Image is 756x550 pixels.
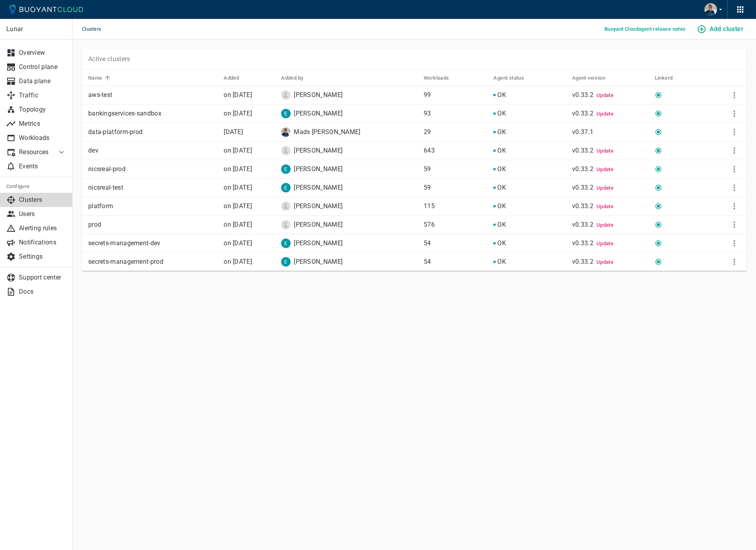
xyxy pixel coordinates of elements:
[88,91,217,99] p: aws-test
[281,109,417,118] div: Ehsan Livani
[281,201,291,211] img: kni@lunar.app
[572,128,649,136] p: v0.37.1
[655,75,683,82] span: Linkerd
[88,75,113,82] span: Name
[497,91,506,99] span: [object Object]
[88,221,217,229] p: prod
[572,75,605,81] h5: Agent version
[281,183,417,192] div: Ehsan Livani
[281,257,417,267] div: Ehsan Livani
[281,220,291,229] img: kni@lunar.app
[597,185,613,191] span: Update
[704,3,717,16] img: Mads Emil Mosbæk
[424,258,487,266] p: 54
[224,239,252,247] relative-time: on [DATE]
[6,183,66,190] h5: Configure
[497,258,506,265] span: [object Object]
[497,239,506,247] span: [object Object]
[294,239,343,247] p: [PERSON_NAME]
[19,196,66,204] p: Clusters
[224,91,252,99] relative-time: on [DATE]
[19,288,66,296] p: Docs
[281,239,417,248] div: Ehsan Livani
[497,128,506,136] span: [object Object]
[224,184,252,191] relative-time: on [DATE]
[281,75,313,82] span: Added by
[224,202,252,210] relative-time: on [DATE]
[224,110,252,117] span: Tue, 15 Aug 2023 17:02:41 CEST / Tue, 15 Aug 2023 15:02:41 UTC
[572,221,649,229] p: v0.33.2
[597,148,613,154] span: Update
[281,75,303,81] h5: Added by
[19,162,66,170] p: Events
[572,258,649,266] p: v0.33.2
[424,128,487,136] p: 29
[19,239,66,246] p: Notifications
[224,75,239,81] h5: Added
[19,106,66,114] p: Topology
[604,26,686,32] h5: Buoyant Cloud agent release notes
[82,19,111,39] span: Clusters
[597,166,613,172] span: Update
[424,239,487,247] p: 54
[710,25,743,33] h4: Add cluster
[294,147,343,155] p: [PERSON_NAME]
[19,134,66,142] p: Workloads
[728,219,740,231] button: More
[19,224,66,232] p: Alerting rules
[281,146,291,155] img: kni@lunar.app
[424,91,487,99] p: 99
[88,258,217,266] p: secrets-management-prod
[224,258,252,265] span: Wed, 30 Aug 2023 17:21:27 CEST / Wed, 30 Aug 2023 15:21:27 UTC
[294,184,343,192] p: [PERSON_NAME]
[19,210,66,218] p: Users
[224,202,252,210] span: Mon, 30 Aug 2021 14:13:27 CEST / Mon, 30 Aug 2021 12:13:27 UTC
[224,221,252,228] span: Thu, 02 Dec 2021 11:51:58 CET / Thu, 02 Dec 2021 10:51:58 UTC
[294,165,343,173] p: [PERSON_NAME]
[281,127,291,137] img: memo@lunar.app
[424,110,487,117] p: 93
[601,25,689,32] a: Buoyant Cloudagent release notes
[728,145,740,157] button: More
[294,110,343,117] p: [PERSON_NAME]
[281,183,291,192] img: ehs@lunar.app
[728,200,740,212] button: More
[281,90,291,100] img: her@lunar.app
[19,253,66,261] p: Settings
[294,128,360,136] p: Mads [PERSON_NAME]
[294,91,343,99] p: [PERSON_NAME]
[88,239,217,247] p: secrets-management-dev
[728,108,740,119] button: More
[88,75,102,81] h5: Name
[572,165,649,173] p: v0.33.2
[572,184,649,192] p: v0.33.2
[497,147,506,154] span: [object Object]
[294,202,343,210] p: [PERSON_NAME]
[497,110,506,117] span: [object Object]
[224,128,243,136] span: Tue, 30 Sep 2025 13:49:44 CEST / Tue, 30 Sep 2025 11:49:44 UTC
[281,164,417,174] div: Ehsan Livani
[88,202,217,210] p: platform
[597,241,613,246] span: Update
[224,165,252,173] span: Tue, 23 Apr 2024 21:14:02 CEST / Tue, 23 Apr 2024 19:14:02 UTC
[19,91,66,99] p: Traffic
[728,237,740,249] button: More
[597,203,613,209] span: Update
[224,221,252,228] relative-time: on [DATE]
[19,49,66,57] p: Overview
[224,91,252,99] span: Fri, 28 Jan 2022 13:13:19 CET / Fri, 28 Jan 2022 12:13:19 UTC
[6,25,66,33] p: Lunar
[493,75,534,82] span: Agent status
[294,258,343,266] p: [PERSON_NAME]
[88,184,217,192] p: nicsreal-test
[572,75,615,82] span: Agent version
[424,165,487,173] p: 59
[88,165,217,173] p: nicsreal-prod
[19,274,66,282] p: Support center
[224,239,252,247] span: Thu, 09 Mar 2023 17:06:21 CET / Thu, 09 Mar 2023 16:06:21 UTC
[695,22,747,36] button: Add cluster
[224,147,252,154] relative-time: on [DATE]
[281,109,291,118] img: ehs@lunar.app
[572,110,649,117] p: v0.33.2
[281,257,291,267] img: ehs@lunar.app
